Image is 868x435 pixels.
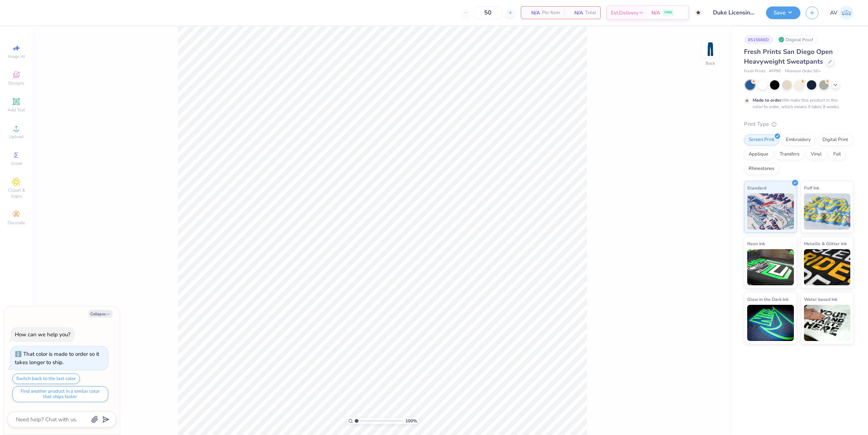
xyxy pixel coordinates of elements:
[12,374,80,384] button: Switch back to the last color
[8,107,25,113] span: Add Text
[9,134,24,140] span: Upload
[806,149,826,160] div: Vinyl
[769,68,781,74] span: # FP90
[804,193,851,230] img: Puff Ink
[744,135,779,145] div: Screen Print
[830,6,854,20] a: AV
[747,295,788,303] span: Glow in the Dark Ink
[829,149,846,160] div: Foil
[744,68,765,74] span: Fresh Prints
[804,184,819,192] span: Puff Ink
[766,7,800,19] button: Save
[747,184,766,192] span: Standard
[707,5,761,20] input: Untitled Design
[747,305,794,341] img: Glow in the Dark Ink
[818,135,853,145] div: Digital Print
[753,97,783,103] strong: Made to order:
[744,120,854,128] div: Print Type
[747,193,794,230] img: Standard
[4,187,29,199] span: Clipart & logos
[12,386,108,402] button: Find another product in a similar color that ships faster
[839,6,854,20] img: Aargy Velasco
[611,9,638,17] span: Est. Delivery
[405,418,417,424] span: 100 %
[804,305,851,341] img: Water based Ink
[744,47,833,66] span: Fresh Prints San Diego Open Heavyweight Sweatpants
[753,97,842,110] div: We make this product in this color to order, which means it takes 8 weeks.
[11,161,22,166] span: Greek
[8,54,25,59] span: Image AI
[8,220,25,226] span: Decorate
[776,35,817,44] div: Original Proof
[703,42,718,56] img: Back
[542,9,560,17] span: Per Item
[804,240,847,247] span: Metallic & Glitter Ink
[744,35,773,44] div: # 515666D
[830,9,838,17] span: AV
[706,60,715,67] div: Back
[526,9,540,17] span: N/A
[804,249,851,285] img: Metallic & Glitter Ink
[744,163,779,174] div: Rhinestones
[775,149,804,160] div: Transfers
[781,135,816,145] div: Embroidery
[15,350,99,366] div: That color is made to order so it takes longer to ship.
[664,10,672,15] span: FREE
[585,9,596,17] span: Total
[804,295,837,303] span: Water based Ink
[744,149,773,160] div: Applique
[785,68,821,74] span: Minimum Order: 50 +
[474,6,502,19] input: – –
[651,9,660,17] span: N/A
[747,240,765,247] span: Neon Ink
[15,331,71,338] div: How can we help you?
[569,9,583,17] span: N/A
[8,80,24,86] span: Designs
[88,310,112,317] button: Collapse
[747,249,794,285] img: Neon Ink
